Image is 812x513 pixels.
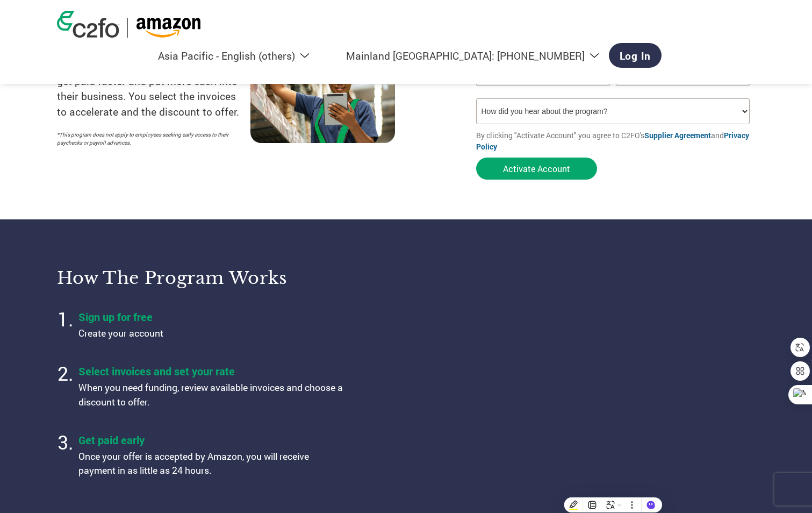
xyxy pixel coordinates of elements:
[476,130,749,152] font: By clicking "Activate Account" you agree to C2FO's and
[616,87,750,94] div: Inavlid Phone Number
[57,131,240,147] p: *This program does not apply to employees seeking early access to their paychecks or payroll adva...
[57,267,288,289] font: How the program works
[476,87,610,94] div: Inavlid Email Address
[78,433,347,447] h4: Get paid early
[57,11,119,38] img: c2fo logo
[78,381,347,409] p: When you need funding, review available invoices and choose a discount to offer.
[644,130,711,140] a: Supplier Agreement
[78,310,347,324] h4: Sign up for free
[250,37,395,143] img: supply chain worker
[78,364,347,378] h4: Select invoices and set your rate
[609,43,662,68] a: Log In
[78,450,347,478] p: Once your offer is accepted by Amazon, you will receive payment in as little as 24 hours.
[476,130,749,152] a: Privacy Policy
[78,326,347,340] p: Create your account
[136,18,201,38] img: Amazon
[476,158,597,180] button: Activate Account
